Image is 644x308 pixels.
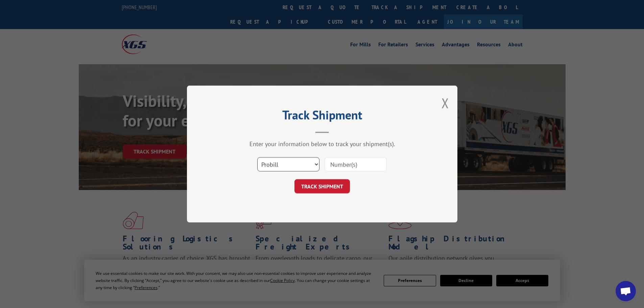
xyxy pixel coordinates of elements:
[294,179,350,193] button: TRACK SHIPMENT
[325,157,387,171] input: Number(s)
[616,281,636,301] div: Open chat
[221,110,424,123] h2: Track Shipment
[221,140,424,148] div: Enter your information below to track your shipment(s).
[442,94,449,112] button: Close modal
